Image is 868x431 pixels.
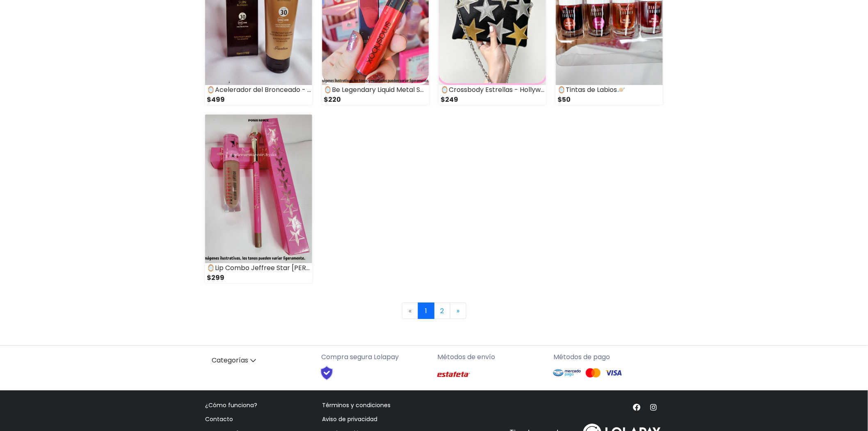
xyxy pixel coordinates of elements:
a: Contacto [205,415,233,423]
a: Aviso de privacidad [322,415,377,423]
a: ¿Cómo funciona? [205,401,257,409]
a: Términos y condiciones [322,401,391,409]
div: 🪞Tintas de Labios🪐 [556,85,663,95]
p: Compra segura Lolapay [321,352,431,362]
span: » [457,306,459,316]
a: 1 [418,303,434,319]
a: 2 [434,303,450,319]
div: $220 [322,95,429,105]
div: $50 [556,95,663,105]
img: small_1748284216384.png [205,115,312,263]
a: 🪞Lip Combo Jeffree Star [PERSON_NAME] 🪐 $299 [205,115,312,283]
div: 🪞Lip Combo Jeffree Star [PERSON_NAME] 🪐 [205,263,312,273]
img: Mastercard Logo [585,368,601,378]
div: 🪞Be Legendary Liquid Metal Smashbox🪐 [322,85,429,95]
img: Visa Logo [605,368,622,378]
div: $499 [205,95,312,105]
div: 🪞Acelerador del Bronceado - Guerlain🪐 [205,85,312,95]
a: Categorías [205,352,315,369]
p: Métodos de envío [437,352,547,362]
img: Shield Logo [313,365,340,381]
p: Métodos de pago [553,352,663,362]
a: Next [450,303,466,319]
div: $299 [205,273,312,283]
img: Mercado Pago Logo [553,365,581,381]
nav: Page navigation [205,303,663,319]
div: $249 [439,95,546,105]
img: Estafeta Logo [437,365,470,384]
div: 🪞Crossbody Estrellas - Hollywood🪐 [439,85,546,95]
